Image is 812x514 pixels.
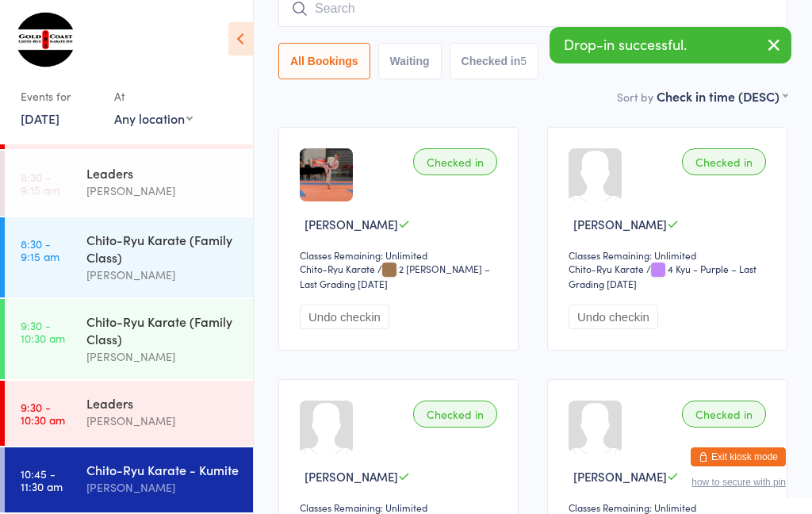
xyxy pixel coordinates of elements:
div: 5 [520,55,527,67]
img: image1700208484.png [300,148,353,201]
label: Sort by [617,89,653,105]
a: [DATE] [21,109,59,127]
span: [PERSON_NAME] [304,468,398,485]
div: [PERSON_NAME] [86,182,239,200]
div: Chito-Ryu Karate [300,262,375,275]
div: Chito-Ryu Karate (Family Class) [86,231,239,266]
div: Chito-Ryu Karate [569,262,644,275]
button: Checked in5 [450,43,539,79]
div: Checked in [682,401,766,428]
span: [PERSON_NAME] [573,468,667,485]
div: Events for [21,83,98,109]
button: Undo checkin [300,305,389,329]
div: Checked in [413,148,497,175]
div: Drop-in successful. [550,27,791,63]
a: 8:30 -9:15 amLeaders[PERSON_NAME] [5,151,253,216]
div: Any location [114,109,193,127]
div: Checked in [682,148,766,175]
time: 10:45 - 11:30 am [21,467,63,493]
div: [PERSON_NAME] [86,347,239,366]
div: Chito-Ryu Karate - Kumite [86,461,239,478]
button: how to secure with pin [691,477,786,488]
time: 8:30 - 9:15 am [21,237,59,263]
a: 9:30 -10:30 amLeaders[PERSON_NAME] [5,381,253,446]
a: 8:30 -9:15 amChito-Ryu Karate (Family Class)[PERSON_NAME] [5,217,253,297]
div: [PERSON_NAME] [86,412,239,430]
div: Leaders [86,164,239,182]
span: [PERSON_NAME] [573,216,667,232]
button: Exit kiosk mode [691,447,786,466]
div: Classes Remaining: Unlimited [569,501,771,514]
span: [PERSON_NAME] [304,216,398,232]
div: Checked in [413,401,497,428]
a: 9:30 -10:30 amChito-Ryu Karate (Family Class)[PERSON_NAME] [5,299,253,379]
div: Classes Remaining: Unlimited [300,248,502,262]
div: At [114,83,193,109]
div: [PERSON_NAME] [86,478,239,497]
div: [PERSON_NAME] [86,266,239,284]
img: Gold Coast Chito-Ryu Karate [16,12,75,67]
div: Chito-Ryu Karate (Family Class) [86,313,239,347]
button: Undo checkin [569,305,658,329]
time: 9:30 - 10:30 am [21,401,65,426]
div: Leaders [86,394,239,412]
div: Classes Remaining: Unlimited [569,248,771,262]
a: 10:45 -11:30 amChito-Ryu Karate - Kumite[PERSON_NAME] [5,447,253,512]
div: Classes Remaining: Unlimited [300,501,502,514]
button: Waiting [378,43,442,79]
button: All Bookings [278,43,370,79]
time: 9:30 - 10:30 am [21,319,65,344]
time: 8:30 - 9:15 am [21,171,59,196]
div: Check in time (DESC) [657,87,787,105]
